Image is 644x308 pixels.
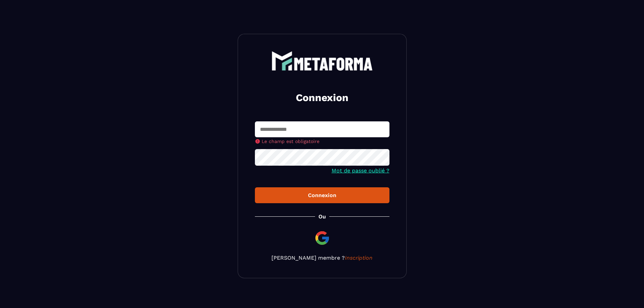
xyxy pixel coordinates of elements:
[332,167,389,174] a: Mot de passe oublié ?
[260,192,384,198] div: Connexion
[255,51,389,71] a: logo
[318,213,326,220] p: Ou
[263,91,381,104] h2: Connexion
[255,255,389,261] p: [PERSON_NAME] membre ?
[262,139,319,144] span: Le champ est obligatoire
[271,51,373,71] img: logo
[345,255,373,261] a: Inscription
[255,187,389,203] button: Connexion
[314,230,330,246] img: google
